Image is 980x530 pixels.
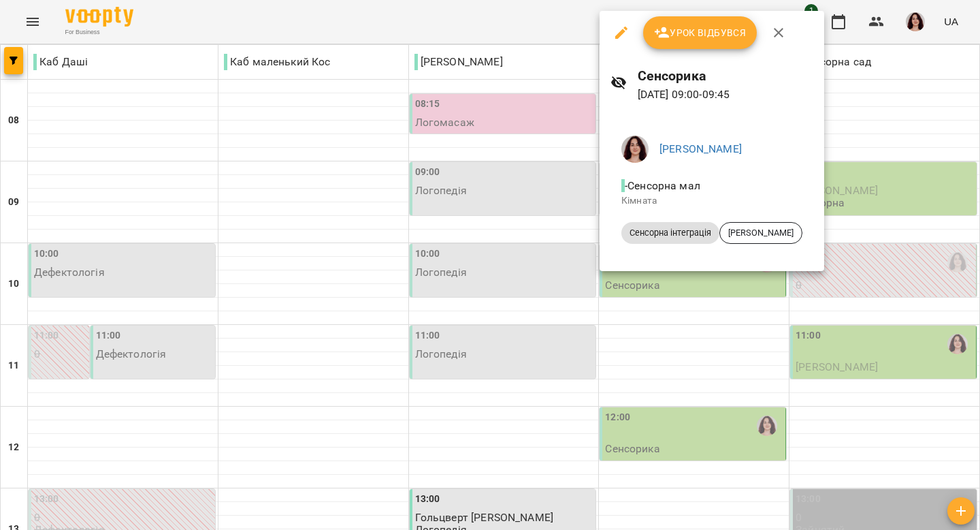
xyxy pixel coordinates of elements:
span: Сенсорна інтеграція [621,227,719,239]
img: 170a41ecacc6101aff12a142c38b6f34.jpeg [621,136,649,163]
span: [PERSON_NAME] [720,227,802,239]
button: Урок відбувся [643,16,757,49]
span: - Сенсорна мал [621,179,703,192]
p: [DATE] 09:00 - 09:45 [638,87,813,103]
h6: Сенсорика [638,65,813,87]
a: [PERSON_NAME] [659,142,742,155]
p: Кімната [621,194,802,208]
div: [PERSON_NAME] [719,222,802,244]
span: Урок відбувся [654,25,747,41]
